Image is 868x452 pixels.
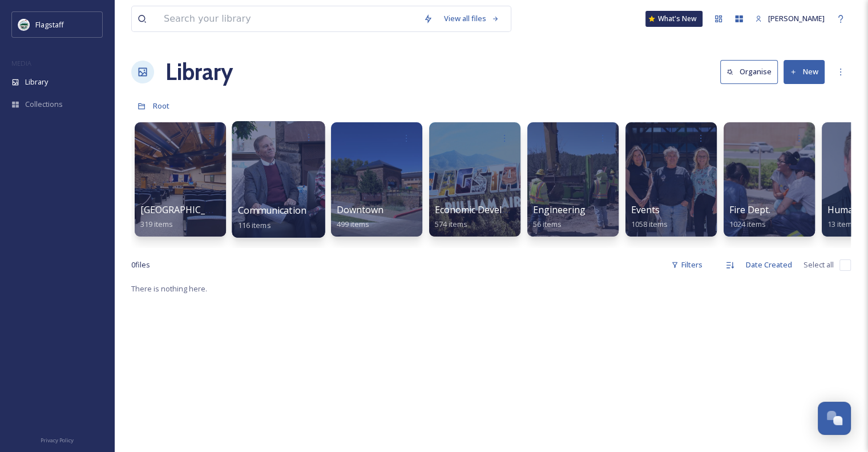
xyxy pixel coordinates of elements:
[631,203,660,216] span: Events
[11,59,31,67] span: MEDIA
[631,205,668,229] a: Events1058 items
[18,19,30,30] img: images%20%282%29.jpeg
[665,254,708,276] div: Filters
[784,60,825,83] button: New
[818,402,851,435] button: Open Chat
[720,60,778,83] button: Organise
[158,6,418,31] input: Search your library
[337,205,383,229] a: Downtown499 items
[140,203,232,216] span: [GEOGRAPHIC_DATA]
[729,219,766,229] span: 1024 items
[804,259,834,270] span: Select all
[238,219,271,230] span: 116 items
[35,19,64,30] span: Flagstaff
[131,259,150,270] span: 0 file s
[25,99,63,110] span: Collections
[140,205,232,229] a: [GEOGRAPHIC_DATA]319 items
[533,219,562,229] span: 56 items
[25,77,48,87] span: Library
[140,219,173,229] span: 319 items
[740,254,798,276] div: Date Created
[41,433,74,446] a: Privacy Policy
[533,205,586,229] a: Engineering56 items
[41,437,74,444] span: Privacy Policy
[238,204,395,217] span: Communication & Civic Engagement
[153,99,169,113] a: Root
[131,283,207,294] span: There is nothing here.
[153,101,169,111] span: Root
[165,55,233,89] a: Library
[749,7,830,30] a: [PERSON_NAME]
[438,7,505,30] a: View all files
[631,219,668,229] span: 1058 items
[435,205,535,229] a: Economic Development574 items
[435,219,467,229] span: 574 items
[337,219,369,229] span: 499 items
[533,203,586,216] span: Engineering
[645,11,703,27] a: What's New
[238,205,395,230] a: Communication & Civic Engagement116 items
[768,13,825,23] span: [PERSON_NAME]
[337,203,383,216] span: Downtown
[729,205,770,229] a: Fire Dept.1024 items
[729,203,770,216] span: Fire Dept.
[827,219,856,229] span: 13 items
[435,203,535,216] span: Economic Development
